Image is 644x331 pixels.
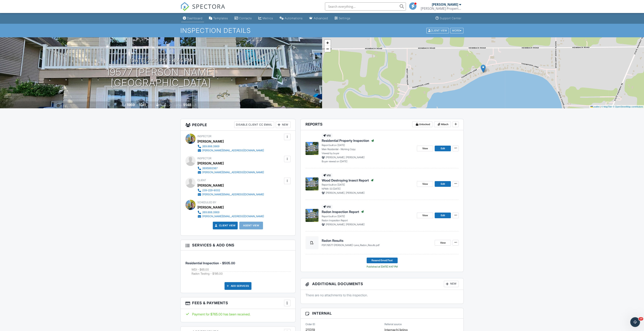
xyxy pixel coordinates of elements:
[192,268,291,272] li: Add on: WDI
[197,160,224,166] div: [PERSON_NAME]
[202,171,264,174] div: [PERSON_NAME][EMAIL_ADDRESS][DOMAIN_NAME]
[181,15,204,22] a: Dashboard
[234,121,274,128] div: Disable Client CC Email
[180,5,225,14] a: SPECTORA
[285,16,303,20] div: Automations
[146,104,152,107] span: sq. ft.
[421,6,461,11] div: Baker Property Inspections
[257,15,275,22] a: Metrics
[278,15,304,22] a: Automations (Basic)
[225,282,251,290] div: Add Services
[202,211,219,214] div: 269.888.3969
[434,15,463,22] a: Support Center
[180,27,464,34] h1: Inspection Details
[181,240,295,250] h3: Services & Add ons
[183,103,191,107] div: 9148
[426,28,449,33] div: Client View
[202,193,264,196] div: [PERSON_NAME][EMAIL_ADDRESS][DOMAIN_NAME]
[326,40,329,45] span: +
[314,16,328,20] div: Advanced
[590,105,599,108] a: Leaflet
[207,15,230,22] a: Templates
[202,167,218,170] div: 2695992367
[185,261,235,265] span: Residential Inspection - $505.00
[197,148,264,153] a: [PERSON_NAME][EMAIL_ADDRESS][DOMAIN_NAME]
[306,293,459,297] p: There are no attachments to this inspection.
[306,322,315,326] label: Order ID
[181,297,295,309] h3: Fees & Payments
[197,135,211,138] span: Inspector
[192,272,291,276] li: Add on: Radon Testing
[202,189,220,192] div: 239–229–8002
[326,46,329,51] span: −
[339,16,350,20] div: Settings
[159,104,170,107] span: basement
[197,170,264,174] a: [PERSON_NAME][EMAIL_ADDRESS][DOMAIN_NAME]
[187,16,202,20] div: Dashboard
[180,2,189,11] img: The Best Home Inspection Software - Spectora
[308,15,330,22] a: Advanced
[202,215,264,218] div: [PERSON_NAME][EMAIL_ADDRESS][DOMAIN_NAME]
[301,278,464,290] h3: Additional Documents
[192,2,225,11] span: SPECTORA
[384,322,402,326] label: Referral source
[202,145,219,148] div: 269.888.3969
[174,104,183,107] span: Lot Size
[325,46,331,52] a: Zoom out
[122,104,126,107] span: Built
[185,254,291,279] li: Service: Residential Inspection
[613,105,643,108] a: © OpenStreetMap contributors
[197,188,264,192] a: 239–229–8002
[181,119,295,131] h3: People
[630,317,640,327] iframe: Intercom live chat
[197,192,264,197] a: [PERSON_NAME][EMAIL_ADDRESS][DOMAIN_NAME]
[139,103,146,107] div: 1041
[197,204,224,210] div: [PERSON_NAME]
[432,2,458,6] div: [PERSON_NAME]
[333,15,352,22] a: Settings
[440,16,461,20] div: Support Center
[106,67,216,88] h1: 19577 [PERSON_NAME] [GEOGRAPHIC_DATA]
[276,121,291,128] div: New
[197,214,264,218] a: [PERSON_NAME][EMAIL_ADDRESS][DOMAIN_NAME]
[197,157,211,160] span: Inspector
[197,179,206,182] span: Client
[197,182,224,188] div: [PERSON_NAME]
[426,29,450,32] a: Client View
[185,312,291,316] div: Payment for $765.00 has been received.
[301,308,464,319] h3: Internal
[213,16,228,20] div: Templates
[600,105,601,108] span: |
[197,210,264,214] a: 269.888.3969
[325,2,406,11] input: Search everything...
[444,281,459,287] div: New
[197,201,216,204] span: Scheduled By
[263,16,273,20] div: Metrics
[197,144,264,148] a: 269.888.3969
[197,138,224,144] div: [PERSON_NAME]
[127,103,135,107] div: 1969
[197,166,264,170] a: 2695992367
[450,28,463,33] div: More
[214,224,236,228] a: Client View
[239,16,252,20] div: Contacts
[481,64,486,73] img: Marker
[130,58,192,63] h3: [DATE] 2:30 pm - 4:45 pm
[192,104,197,107] span: sq.ft.
[325,40,331,46] a: Zoom in
[202,149,264,152] div: [PERSON_NAME][EMAIL_ADDRESS][DOMAIN_NAME]
[639,317,643,320] span: 10
[233,15,253,22] a: Contacts
[601,105,612,108] a: © MapTiler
